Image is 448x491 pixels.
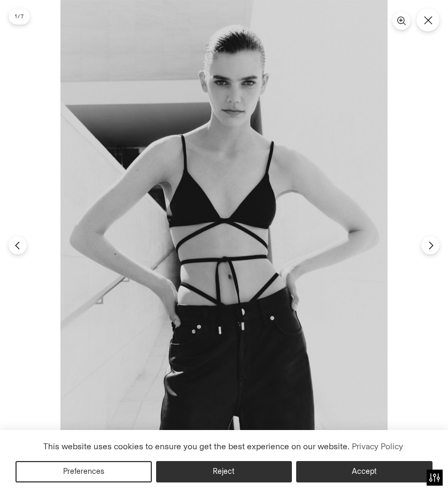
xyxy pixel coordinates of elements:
[350,439,404,455] a: Privacy Policy (opens in a new tab)
[43,441,350,451] span: This website uses cookies to ensure you get the best experience on our website.
[416,9,439,32] button: Close
[9,236,27,255] button: Previous
[392,12,411,30] button: Zoom
[9,9,30,25] div: 1 / 7
[421,236,439,255] button: Next
[156,461,292,482] button: Reject
[296,461,432,482] button: Accept
[16,461,152,482] button: Preferences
